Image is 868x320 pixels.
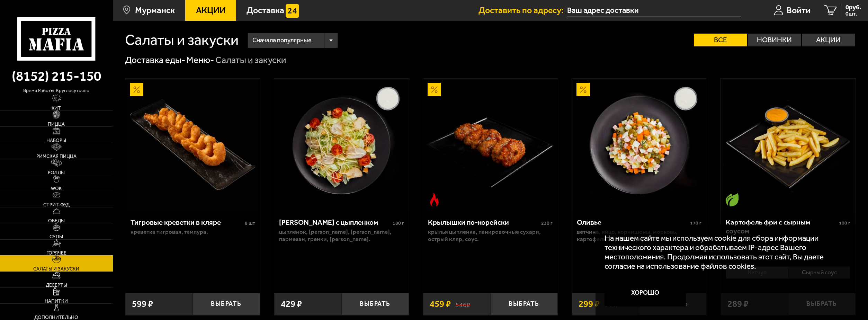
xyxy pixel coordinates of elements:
[690,220,701,226] span: 170 г
[131,228,255,235] p: креветка тигровая, темпура.
[51,186,62,191] span: WOK
[247,6,284,15] span: Доставка
[845,11,861,17] span: 0 шт.
[424,79,557,211] img: Крылышки по-корейски
[279,228,404,243] p: цыпленок, [PERSON_NAME], [PERSON_NAME], пармезан, гренки, [PERSON_NAME].
[274,79,409,211] a: Салат Цезарь с цыпленком
[802,34,855,46] label: Акции
[393,220,404,226] span: 180 г
[428,193,441,206] img: Острое блюдо
[541,220,553,226] span: 230 г
[572,79,707,211] a: АкционныйОливье
[275,79,408,211] img: Салат Цезарь с цыпленком
[281,300,302,309] span: 429 ₽
[48,122,65,127] span: Пицца
[577,228,701,243] p: ветчина, яйцо, корнишоны, морковь, картофель, горошек, укроп.
[186,55,214,65] a: Меню-
[725,193,739,206] img: Вегетарианское блюдо
[579,300,600,309] span: 299 ₽
[428,218,539,226] div: Крылышки по-корейски
[193,293,260,315] button: Выбрать
[726,218,837,235] div: Картофель фри с сырным соусом
[36,154,77,159] span: Римская пицца
[428,228,553,243] p: крылья цыплёнка, панировочные сухари, острый кляр, соус.
[33,267,79,272] span: Салаты и закуски
[455,300,471,309] s: 546 ₽
[45,299,68,304] span: Напитки
[132,300,153,309] span: 599 ₽
[428,83,441,96] img: Акционный
[341,293,409,315] button: Выбрать
[478,6,567,15] span: Доставить по адресу:
[125,55,185,65] a: Доставка еды-
[721,79,856,211] a: Вегетарианское блюдоКартофель фри с сырным соусом
[567,4,741,17] input: Ваш адрес доставки
[245,220,255,226] span: 8 шт
[196,6,226,15] span: Акции
[131,218,243,226] div: Тигровые креветки в кляре
[48,170,65,175] span: Роллы
[576,83,590,96] img: Акционный
[252,32,312,49] span: Сначала популярные
[694,34,747,46] label: Все
[845,4,861,10] span: 0 руб.
[126,79,259,211] img: Тигровые креветки в кляре
[839,220,850,226] span: 100 г
[48,219,65,223] span: Обеды
[577,218,688,226] div: Оливье
[125,33,239,47] h1: Салаты и закуски
[46,251,66,256] span: Горячее
[722,79,854,211] img: Картофель фри с сырным соусом
[46,138,66,143] span: Наборы
[125,79,260,211] a: АкционныйТигровые креветки в кляре
[430,300,451,309] span: 459 ₽
[215,54,286,66] div: Салаты и закуски
[490,293,557,315] button: Выбрать
[50,234,63,239] span: Супы
[43,203,70,207] span: Стрит-фуд
[52,106,61,111] span: Хит
[286,4,299,18] img: 15daf4d41897b9f0e9f617042186c801.svg
[748,34,801,46] label: Новинки
[130,83,143,96] img: Акционный
[787,6,811,15] span: Войти
[34,315,78,320] span: Дополнительно
[46,283,67,288] span: Десерты
[279,218,391,226] div: [PERSON_NAME] с цыпленком
[605,279,686,306] button: Хорошо
[573,79,706,211] img: Оливье
[135,6,175,15] span: Мурманск
[423,79,558,211] a: АкционныйОстрое блюдоКрылышки по-корейски
[605,233,843,271] p: На нашем сайте мы используем cookie для сбора информации технического характера и обрабатываем IP...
